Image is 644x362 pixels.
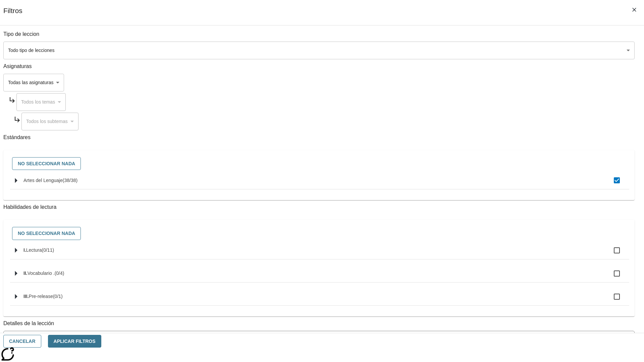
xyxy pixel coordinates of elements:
button: Aplicar Filtros [48,335,101,348]
p: Tipo de leccion [3,31,635,38]
div: Seleccione un tipo de lección [3,42,635,59]
button: Cancelar [3,335,41,348]
span: II. [23,270,28,276]
span: Lectura [26,247,42,253]
div: Seleccione una Asignatura [3,74,64,92]
span: Artes del Lenguaje [23,178,63,183]
h1: Filtros [3,7,22,25]
span: III. [23,294,29,299]
span: 38 estándares seleccionados/38 estándares en grupo [63,178,77,183]
p: Asignaturas [3,63,635,70]
div: Seleccione habilidades [9,225,629,242]
p: Detalles de la lección [3,320,635,327]
span: 0 estándares seleccionados/4 estándares en grupo [55,270,64,276]
p: Habilidades de lectura [3,203,635,211]
span: 0 estándares seleccionados/1 estándares en grupo [53,294,63,299]
span: I. [23,247,26,253]
span: 0 estándares seleccionados/11 estándares en grupo [42,247,54,253]
div: Seleccione una Asignatura [16,93,66,111]
button: No seleccionar nada [12,157,81,170]
button: No seleccionar nada [12,227,81,240]
ul: Seleccione habilidades [10,242,629,311]
p: Estándares [3,134,635,141]
div: La Actividad cubre los factores a considerar para el ajuste automático del lexile [4,331,634,346]
span: Vocabulario . [28,270,55,276]
button: Cerrar los filtros del Menú lateral [627,3,641,17]
span: Pre-release [29,294,53,299]
ul: Seleccione estándares [10,172,629,195]
div: Seleccione una Asignatura [21,113,78,130]
div: Seleccione estándares [9,156,629,172]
